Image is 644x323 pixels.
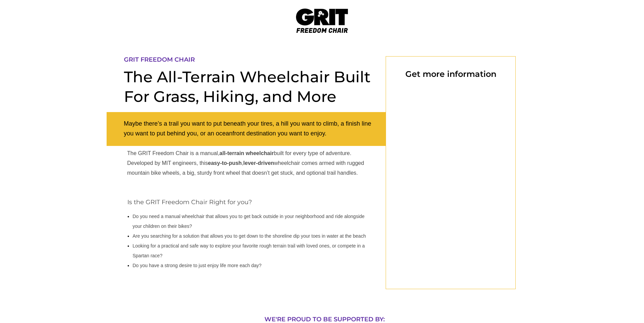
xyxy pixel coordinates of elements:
[124,67,371,106] span: The All-Terrain Wheelchair Built For Grass, Hiking, and More
[124,56,195,63] span: GRIT FREEDOM CHAIR
[133,263,262,268] span: Do you have a strong desire to just enjoy life more each day?
[133,243,365,258] span: Looking for a practical and safe way to explore your favorite rough terrain trail with loved ones...
[133,214,365,229] span: Do you need a manual wheelchair that allows you to get back outside in your neighborhood and ride...
[397,89,504,271] iframe: Form 0
[243,160,274,166] strong: lever-driven
[124,120,371,137] span: Maybe there’s a trail you want to put beneath your tires, a hill you want to climb, a finish line...
[127,150,364,176] span: The GRIT Freedom Chair is a manual, built for every type of adventure. Developed by MIT engineers...
[264,316,385,323] span: WE'RE PROUD TO BE SUPPORTED BY:
[133,233,366,239] span: Are you searching for a solution that allows you to get down to the shoreline dip your toes in wa...
[219,150,274,156] strong: all-terrain wheelchair
[208,160,242,166] strong: easy-to-push
[127,198,252,206] span: Is the GRIT Freedom Chair Right for you?
[405,69,496,79] span: Get more information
